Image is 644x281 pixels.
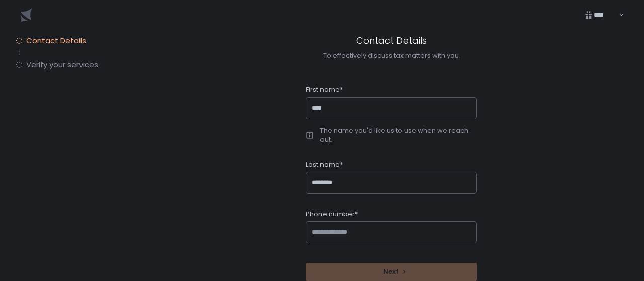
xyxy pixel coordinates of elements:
[306,210,358,219] span: Phone number*
[306,85,343,95] span: First name*
[26,36,86,46] span: Contact Details
[26,60,98,70] span: Verify your services
[306,160,343,169] span: Last name*
[320,126,477,144] div: The name you'd like us to use when we reach out.
[323,51,460,60] div: To effectively discuss tax matters with you.
[352,30,431,51] h1: Contact Details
